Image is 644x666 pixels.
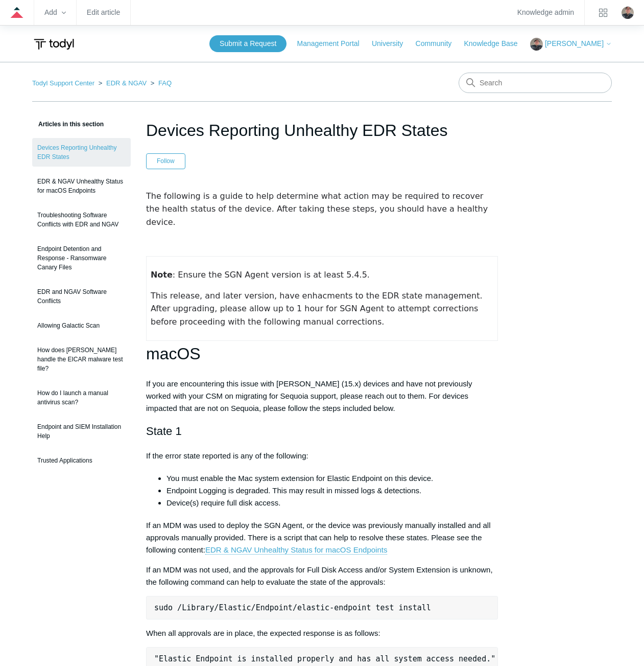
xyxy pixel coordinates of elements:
a: Trusted Applications [32,451,131,470]
a: Troubleshooting Software Conflicts with EDR and NGAV [32,205,131,234]
pre: sudo /Library/Elastic/Endpoint/elastic-endpoint test install [146,596,498,619]
p: If the error state reported is any of the following: [146,450,498,462]
a: FAQ [158,79,172,87]
a: Management Portal [297,38,370,49]
a: Todyl Support Center [32,79,94,87]
h2: State 1 [146,422,498,440]
p: If an MDM was not used, and the approvals for Full Disk Access and/or System Extension is unknown... [146,564,498,588]
a: Devices Reporting Unhealthy EDR States [32,138,131,167]
a: Knowledge Base [464,38,528,49]
a: How do I launch a manual antivirus scan? [32,383,131,412]
span: The following is a guide to help determine what action may be required to recover the health stat... [146,191,490,227]
span: This release, and later version, have enhacments to the EDR state management. After upgrading, pl... [151,291,485,327]
li: EDR & NGAV [97,79,149,87]
li: Endpoint Logging is degraded. This may result in missed logs & detections. [166,485,498,497]
span: : Ensure the SGN Agent version is at least 5.4.5. [151,270,370,280]
span: [PERSON_NAME] [545,39,604,48]
a: EDR & NGAV [106,79,147,87]
p: When all approvals are in place, the expected response is as follows: [146,627,498,639]
li: You must enable the Mac system extension for Elastic Endpoint on this device. [166,472,498,485]
zd-hc-trigger: Click your profile icon to open the profile menu [622,7,634,19]
a: Edit article [87,10,120,15]
img: Todyl Support Center Help Center home page [32,35,76,54]
h1: macOS [146,341,498,367]
zd-hc-trigger: Add [44,10,66,15]
a: Submit a Request [209,35,287,52]
a: Endpoint Detention and Response - Ransomware Canary Files [32,239,131,277]
a: EDR & NGAV Unhealthy Status for macOS Endpoints [205,545,388,555]
p: If you are encountering this issue with [PERSON_NAME] (15.x) devices and have not previously work... [146,378,498,415]
span: Articles in this section [32,121,104,128]
p: If an MDM was used to deploy the SGN Agent, or the device was previously manually installed and a... [146,519,498,556]
button: Follow Article [146,153,185,169]
li: Todyl Support Center [32,79,97,87]
a: How does [PERSON_NAME] handle the EICAR malware test file? [32,340,131,378]
a: Endpoint and SIEM Installation Help [32,417,131,446]
img: user avatar [622,7,634,19]
a: Knowledge admin [517,10,574,15]
a: EDR and NGAV Software Conflicts [32,282,131,311]
li: FAQ [149,79,172,87]
a: University [372,38,413,49]
a: Allowing Galactic Scan [32,316,131,335]
a: EDR & NGAV Unhealthy Status for macOS Endpoints [32,172,131,200]
input: Search [459,73,612,93]
a: Community [416,38,462,49]
h1: Devices Reporting Unhealthy EDR States [146,118,498,143]
li: Device(s) require full disk access. [166,497,498,509]
strong: Note [151,270,173,280]
button: [PERSON_NAME] [530,38,612,51]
